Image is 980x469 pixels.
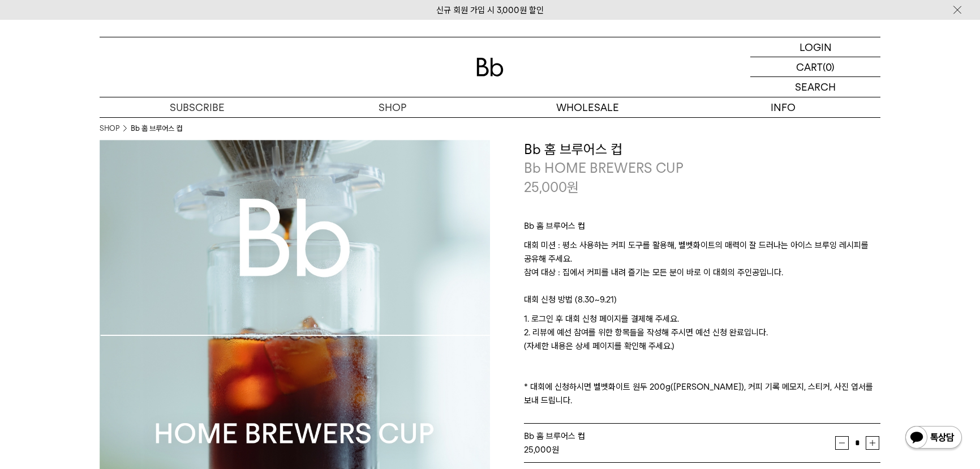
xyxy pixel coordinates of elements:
p: 대회 미션 : 평소 사용하는 커피 도구를 활용해, 벨벳화이트의 매력이 잘 드러나는 아이스 브루잉 레시피를 공유해 주세요. 참여 대상 : 집에서 커피를 내려 즐기는 모든 분이 ... [524,238,880,293]
p: 대회 신청 방법 (8.30~9.21) [524,293,880,312]
a: SHOP [295,97,490,117]
p: 1. 로그인 후 대회 신청 페이지를 결제해 주세요. 2. 리뷰에 예선 참여를 위한 항목들을 작성해 주시면 예선 신청 완료입니다. (자세한 내용은 상세 페이지를 확인해 주세요.... [524,312,880,407]
a: LOGIN [750,37,880,57]
button: 감소 [835,436,849,450]
div: 원 [524,443,835,457]
a: SHOP [100,123,119,134]
p: WHOLESALE [490,97,685,117]
p: SEARCH [795,77,836,97]
h3: Bb 홈 브루어스 컵 [524,140,880,159]
button: 증가 [866,436,879,450]
p: Bb HOME BREWERS CUP [524,159,880,178]
p: LOGIN [800,37,832,57]
a: 신규 회원 가입 시 3,000원 할인 [436,5,544,15]
span: 원 [567,179,579,195]
p: (0) [823,57,835,76]
span: Bb 홈 브루어스 컵 [524,431,585,441]
img: 로고 [476,58,504,76]
p: 25,000 [524,178,579,197]
img: 카카오톡 채널 1:1 채팅 버튼 [904,425,963,452]
li: Bb 홈 브루어스 컵 [131,123,182,134]
p: INFO [685,97,880,117]
strong: 25,000 [524,445,552,455]
p: CART [796,57,823,76]
a: SUBSCRIBE [100,97,295,117]
p: Bb 홈 브루어스 컵 [524,219,880,238]
a: CART (0) [750,57,880,77]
